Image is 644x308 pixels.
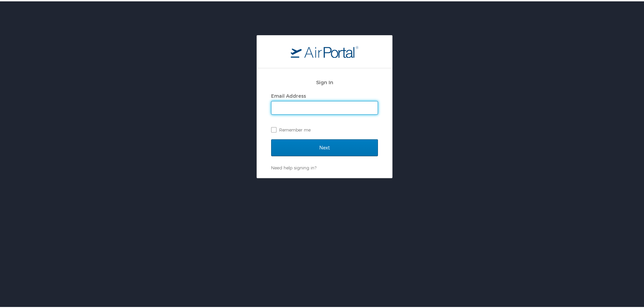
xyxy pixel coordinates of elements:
img: logo [291,44,358,56]
input: Next [271,138,378,155]
a: Need help signing in? [271,164,316,169]
h2: Sign In [271,77,378,85]
label: Remember me [271,123,378,134]
label: Email Address [271,92,306,97]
